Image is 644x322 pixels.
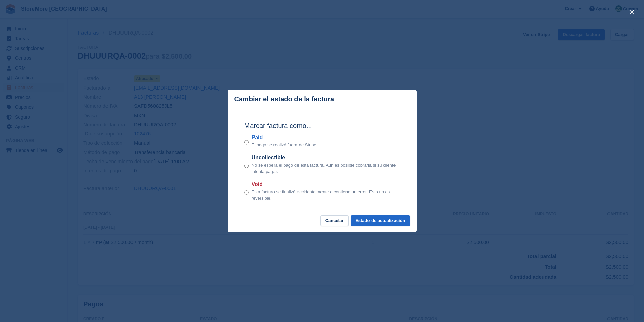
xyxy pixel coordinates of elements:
p: El pago se realizó fuera de Stripe. [252,142,318,148]
h2: Marcar factura como... [244,121,400,131]
label: Void [252,180,400,189]
label: Paid [252,133,318,142]
p: No se espera el pago de esta factura. Aún es posible cobrarla si su cliente intenta pagar. [252,162,400,175]
p: Esta factura se finalizó accidentalmente o contiene un error. Esto no es reversible. [252,189,400,202]
button: Estado de actualización [351,215,410,226]
p: Cambiar el estado de la factura [234,95,334,103]
label: Uncollectible [252,154,400,162]
button: Cancelar [320,215,349,226]
button: close [626,7,637,18]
